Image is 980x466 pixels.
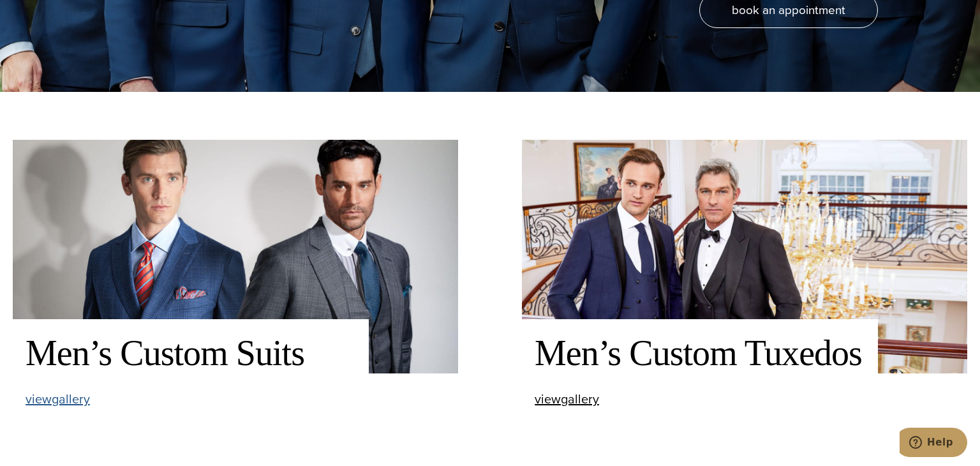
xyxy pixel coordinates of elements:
iframe: Opens a widget where you can chat to one of our agents [900,428,967,460]
h2: Men’s Custom Suits [26,332,356,375]
img: Two clients in wedding suits. One wearing a double breasted blue paid suit with orange tie. One w... [13,140,458,373]
span: book an appointment [732,1,845,19]
h2: Men’s Custom Tuxedos [535,332,865,375]
a: viewgallery [535,393,599,406]
a: viewgallery [26,393,90,406]
span: view gallery [26,389,90,409]
span: view gallery [535,389,599,409]
img: 2 models wearing bespoke wedding tuxedos. One wearing black single breasted peak lapel and one we... [522,140,967,373]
